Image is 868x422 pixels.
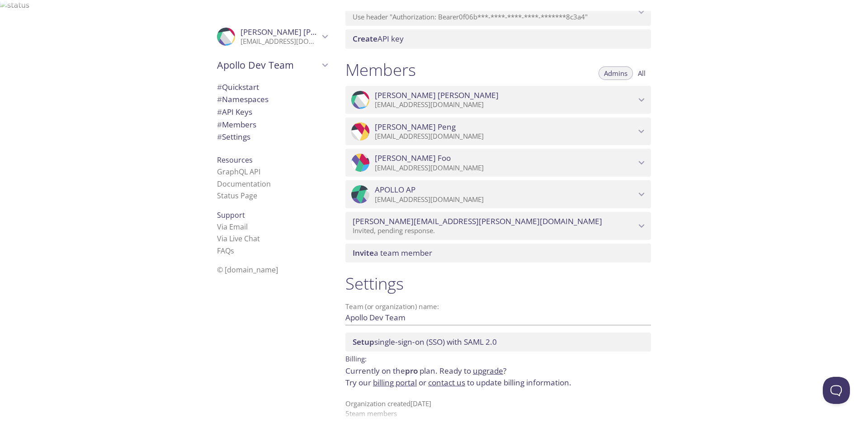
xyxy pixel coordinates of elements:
[217,82,259,92] span: Quickstart
[345,303,439,310] label: Team (or organization) name:
[217,222,248,232] a: Via Email
[345,149,651,177] div: Sean Foo
[345,333,651,352] div: Setup SSO
[823,377,850,404] iframe: Help Scout Beacon - Open
[217,234,260,244] a: Via Live Chat
[217,246,234,256] a: FAQ
[210,131,335,143] div: Team Settings
[345,352,651,365] p: Billing:
[345,117,651,145] div: Xiao Peng
[217,119,256,130] span: Members
[217,119,222,130] span: #
[375,195,636,204] p: [EMAIL_ADDRESS][DOMAIN_NAME]
[599,66,633,80] button: Admins
[345,86,651,114] div: David Huang
[353,337,497,347] span: single-sign-on (SSO) with SAML 2.0
[353,248,432,258] span: a team member
[217,210,245,220] span: Support
[210,22,335,52] div: David Huang
[210,106,335,118] div: API Keys
[217,191,257,201] a: Status Page
[375,100,636,109] p: [EMAIL_ADDRESS][DOMAIN_NAME]
[217,82,222,92] span: #
[345,244,651,263] div: Invite a team member
[345,29,651,48] div: Create API Key
[210,53,335,77] div: Apollo Dev Team
[375,90,499,100] span: [PERSON_NAME] [PERSON_NAME]
[345,399,651,418] p: Organization created [DATE] 5 team member s
[345,60,416,80] h1: Members
[217,155,253,165] span: Resources
[428,377,465,388] a: contact us
[210,81,335,94] div: Quickstart
[345,180,651,208] div: APOLLO AP
[353,226,636,235] p: Invited, pending response.
[217,107,222,117] span: #
[405,366,418,376] span: pro
[217,131,250,142] span: Settings
[345,377,571,388] span: Try our or to update billing information.
[345,212,651,240] div: eric.ofman@apollocover.com
[353,337,374,347] span: Setup
[210,93,335,106] div: Namespaces
[231,246,234,256] span: s
[375,132,636,141] p: [EMAIL_ADDRESS][DOMAIN_NAME]
[210,118,335,131] div: Members
[632,66,651,80] button: All
[353,248,374,258] span: Invite
[217,94,269,104] span: Namespaces
[217,107,252,117] span: API Keys
[353,33,404,44] span: API key
[353,216,602,226] span: [PERSON_NAME][EMAIL_ADDRESS][PERSON_NAME][DOMAIN_NAME]
[217,179,271,189] a: Documentation
[241,27,364,37] span: [PERSON_NAME] [PERSON_NAME]
[217,59,319,71] span: Apollo Dev Team
[217,265,278,275] span: © [DOMAIN_NAME]
[373,377,417,388] a: billing portal
[345,273,651,294] h1: Settings
[217,94,222,104] span: #
[375,153,451,163] span: [PERSON_NAME] Foo
[375,185,415,195] span: APOLLO AP
[353,33,377,44] span: Create
[241,37,319,46] p: [EMAIL_ADDRESS][DOMAIN_NAME]
[345,365,651,388] p: Currently on the plan.
[473,366,503,376] a: upgrade
[375,164,636,173] p: [EMAIL_ADDRESS][DOMAIN_NAME]
[217,167,260,177] a: GraphQL API
[439,366,506,376] span: Ready to ?
[375,122,456,132] span: [PERSON_NAME] Peng
[217,131,222,142] span: #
